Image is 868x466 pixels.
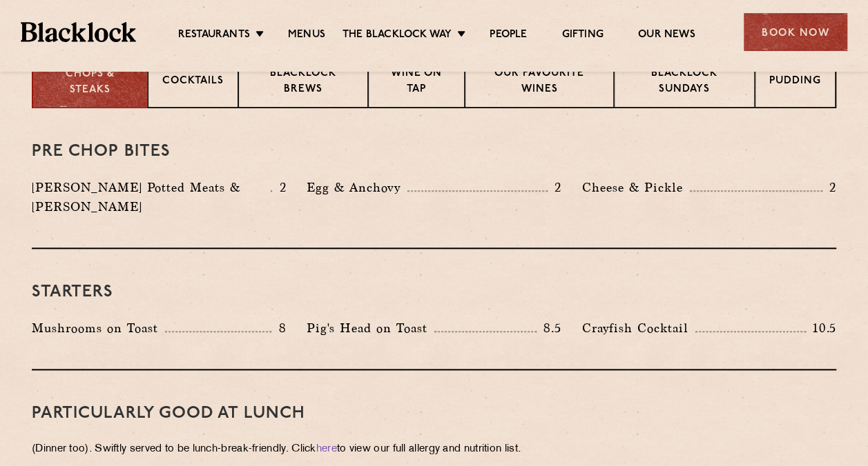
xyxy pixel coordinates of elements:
div: Book Now [744,13,847,51]
p: Our favourite wines [479,66,599,99]
p: 2 [272,179,286,196]
p: [PERSON_NAME] Potted Meats & [PERSON_NAME] [32,178,271,216]
p: Mushrooms on Toast [32,318,165,338]
p: 10.5 [806,319,836,337]
a: Restaurants [178,28,250,43]
a: The Blacklock Way [343,28,452,43]
p: Blacklock Sundays [628,66,740,99]
h3: PARTICULARLY GOOD AT LUNCH [32,405,836,423]
p: 8.5 [537,319,561,337]
p: Cheese & Pickle [582,178,690,197]
a: People [490,28,527,43]
h3: Pre Chop Bites [32,143,836,161]
a: here [316,444,337,454]
img: BL_Textured_Logo-footer-cropped.svg [21,22,136,41]
p: Chops & Steaks [47,67,133,98]
p: (Dinner too). Swiftly served to be lunch-break-friendly. Click to view our full allergy and nutri... [32,440,836,459]
a: Menus [288,28,325,43]
p: Crayfish Cocktail [582,318,695,338]
p: Pig's Head on Toast [307,318,434,338]
p: 8 [271,319,286,337]
p: 2 [822,179,836,196]
p: Blacklock Brews [253,66,354,99]
p: Pudding [769,74,821,91]
p: 2 [548,179,561,196]
a: Gifting [561,28,603,43]
a: Our News [638,28,695,43]
p: Egg & Anchovy [307,178,407,197]
h3: Starters [32,283,836,301]
p: Cocktails [162,74,224,91]
p: Wine on Tap [383,66,450,99]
